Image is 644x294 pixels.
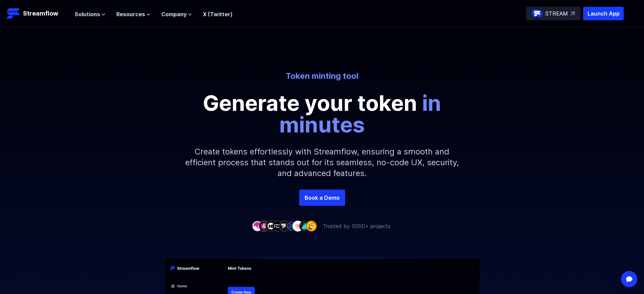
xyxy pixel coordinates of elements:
[7,7,68,20] a: Streamflow
[265,221,276,231] img: company-3
[279,221,290,231] img: company-5
[571,11,575,16] img: top-right-arrow.svg
[621,271,637,287] div: Open Intercom Messenger
[292,221,303,231] img: company-7
[279,90,441,138] span: in minutes
[532,8,543,19] img: streamflow-logo-circle.png
[526,7,580,20] a: STREAM
[252,221,263,231] img: company-1
[7,7,20,20] img: Streamflow Logo
[170,92,474,136] p: Generate your token
[23,9,58,18] p: Streamflow
[299,190,345,206] a: Book a Demo
[135,71,509,81] p: Token minting tool
[203,11,233,18] a: X (Twitter)
[545,9,568,18] p: STREAM
[75,10,100,18] span: Solutions
[583,7,624,20] button: Launch App
[116,10,145,18] span: Resources
[299,221,310,231] img: company-8
[116,10,150,18] button: Resources
[161,10,187,18] span: Company
[323,222,390,230] p: Trusted by 5000+ projects
[161,10,192,18] button: Company
[306,221,317,231] img: company-9
[286,221,296,231] img: company-6
[259,221,269,231] img: company-2
[272,221,283,231] img: company-4
[177,136,468,190] p: Create tokens effortlessly with Streamflow, ensuring a smooth and efficient process that stands o...
[75,10,105,18] button: Solutions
